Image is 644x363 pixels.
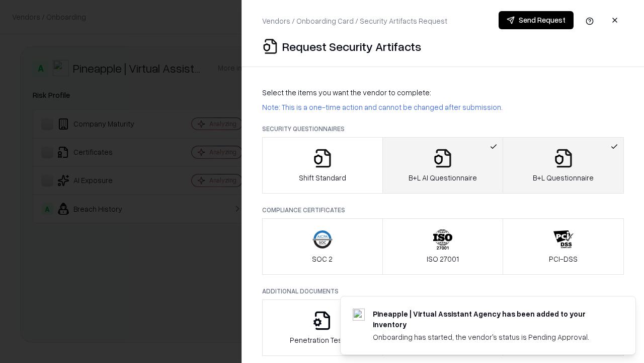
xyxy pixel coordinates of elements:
div: Pineapple | Virtual Assistant Agency has been added to your inventory [373,309,611,330]
p: Select the items you want the vendor to complete: [262,87,624,98]
p: Vendors / Onboarding Card / Security Artifacts Request [262,16,447,26]
button: PCI-DSS [503,218,624,275]
p: Shift Standard [299,172,346,183]
p: B+L AI Questionnaire [409,172,477,183]
p: SOC 2 [312,254,333,264]
p: B+L Questionnaire [533,172,594,183]
button: Penetration Testing [262,299,383,356]
img: trypineapple.com [353,309,365,321]
button: B+L Questionnaire [503,137,624,194]
p: Additional Documents [262,287,624,295]
p: Security Questionnaires [262,125,624,133]
p: Penetration Testing [290,335,355,345]
button: SOC 2 [262,218,383,275]
button: B+L AI Questionnaire [382,137,504,194]
p: Note: This is a one-time action and cannot be changed after submission. [262,102,624,112]
p: Request Security Artifacts [282,38,421,54]
p: ISO 27001 [427,254,459,264]
button: Send Request [499,11,574,29]
button: ISO 27001 [382,218,504,275]
button: Shift Standard [262,137,383,194]
p: Compliance Certificates [262,206,624,214]
p: PCI-DSS [549,254,578,264]
div: Onboarding has started, the vendor's status is Pending Approval. [373,332,611,342]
